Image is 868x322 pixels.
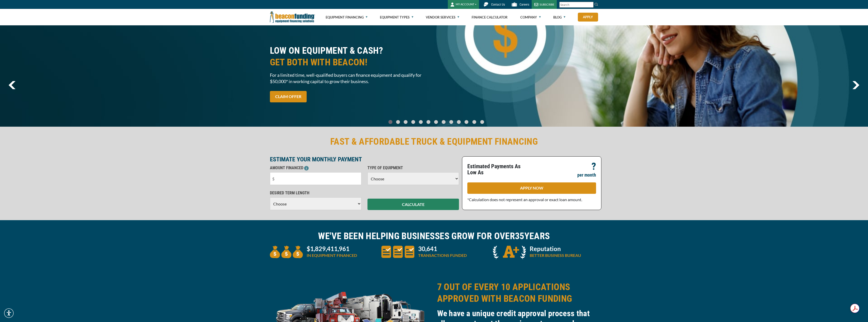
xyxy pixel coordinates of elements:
[852,81,859,89] img: Right Navigator
[463,120,470,124] a: Go To Slide 10
[270,72,431,85] span: For a limited time, well-qualified buyers can finance equipment and qualify for $50,000* in worki...
[471,120,477,124] a: Go To Slide 11
[437,281,598,305] h2: 7 OUT OF EVERY 10 APPLICATIONS APPROVED WITH BEACON FUNDING
[559,2,594,8] input: Search
[270,165,361,171] p: AMOUNT FINANCED
[530,246,581,252] p: Reputation
[381,246,414,258] img: three document icons to convery large amount of transactions funded
[326,9,367,25] a: Equipment Financing
[530,252,581,258] p: BETTER BUSINESS BUREAU
[852,81,859,89] a: next
[380,9,413,25] a: Equipment Types
[367,199,459,210] button: CALCULATE
[270,246,303,258] img: three money bags to convey large amount of equipment financed
[410,120,416,124] a: Go To Slide 3
[491,3,505,6] span: Contact Us
[577,172,596,178] p: per month
[418,246,467,252] p: 30,641
[307,246,357,252] p: $1,829,411,961
[467,163,529,176] p: Estimated Payments As Low As
[270,190,361,196] p: DESIRED TERM LENGTH
[9,81,15,89] img: Left Navigator
[425,120,431,124] a: Go To Slide 5
[448,120,454,124] a: Go To Slide 8
[588,3,592,7] a: Clear search text
[367,165,459,171] p: TYPE OF EQUIPMENT
[493,246,526,259] img: A + icon
[402,120,409,124] a: Go To Slide 2
[426,9,459,25] a: Vendor Services
[270,230,598,242] h2: WE'VE BEEN HELPING BUSINESSES GROW FOR OVER YEARS
[515,231,524,241] span: 35
[479,120,485,124] a: Go To Slide 12
[467,197,582,202] span: *Calculation does not represent an approval or exact loan amount.
[270,56,431,68] span: GET BOTH WITH BEACON!
[387,120,393,124] a: Go To Slide 0
[578,13,598,22] a: Apply
[270,156,459,162] p: ESTIMATE YOUR MONTHLY PAYMENT
[395,120,401,124] a: Go To Slide 1
[270,9,315,25] img: Beacon Funding Corporation logo
[270,91,307,102] a: CLAIM OFFER
[594,2,598,6] img: Search
[592,163,596,169] p: ?
[270,45,431,68] h2: LOW ON EQUIPMENT & CASH?
[418,120,424,124] a: Go To Slide 4
[418,252,467,258] p: TRANSACTIONS FUNDED
[553,9,565,25] a: Blog
[467,182,596,194] a: APPLY NOW
[270,314,431,318] a: equipment collage
[456,120,462,124] a: Go To Slide 9
[472,9,508,25] a: Finance Calculator
[440,120,447,124] a: Go To Slide 7
[307,252,357,258] p: IN EQUIPMENT FINANCED
[270,172,361,185] input: $
[9,81,15,89] a: previous
[270,136,598,147] h2: FAST & AFFORDABLE TRUCK & EQUIPMENT FINANCING
[433,120,439,124] a: Go To Slide 6
[520,3,529,6] span: Careers
[520,9,541,25] a: Company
